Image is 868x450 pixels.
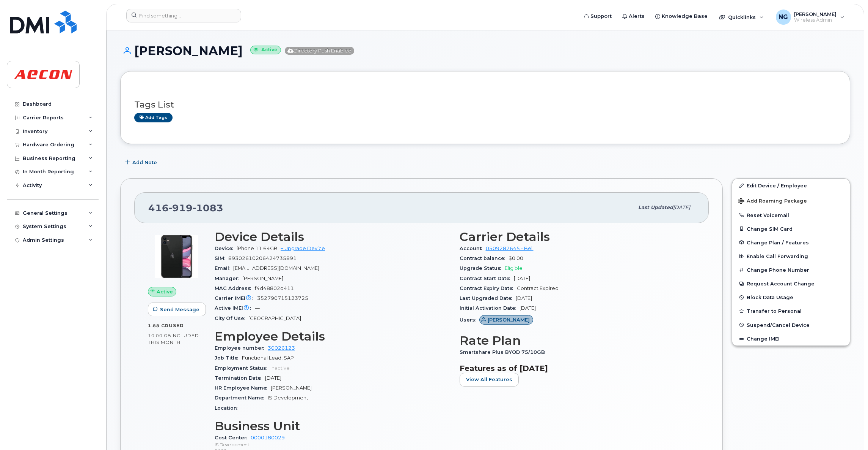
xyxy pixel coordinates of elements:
[505,265,523,271] span: Eligible
[157,288,173,295] span: Active
[148,333,171,338] span: 10.00 GB
[132,159,157,166] span: Add Note
[488,316,530,323] span: [PERSON_NAME]
[271,385,312,391] span: [PERSON_NAME]
[466,376,512,383] span: View All Features
[242,276,283,281] span: [PERSON_NAME]
[732,222,850,236] button: Change SIM Card
[215,385,271,391] span: HR Employee Name
[169,202,193,214] span: 919
[460,230,695,244] h3: Carrier Details
[215,315,248,321] span: City Of Use
[251,435,285,440] a: 0000180029
[738,198,807,205] span: Add Roaming Package
[460,246,486,251] span: Account
[732,263,850,277] button: Change Phone Number
[509,255,523,261] span: $0.00
[148,323,169,328] span: 1.88 GB
[732,318,850,332] button: Suspend/Cancel Device
[248,315,301,321] span: [GEOGRAPHIC_DATA]
[517,285,559,291] span: Contract Expired
[215,305,255,311] span: Active IMEI
[460,334,695,347] h3: Rate Plan
[486,246,534,251] a: 0509282645 - Bell
[479,317,534,323] a: [PERSON_NAME]
[215,265,233,271] span: Email
[460,373,519,387] button: View All Features
[520,305,536,311] span: [DATE]
[134,100,836,109] h3: Tags List
[250,46,281,54] small: Active
[215,330,450,343] h3: Employee Details
[732,304,850,318] button: Transfer to Personal
[673,204,690,210] span: [DATE]
[215,276,242,281] span: Manager
[747,322,810,328] span: Suspend/Cancel Device
[215,295,257,301] span: Carrier IMEI
[732,179,850,192] a: Edit Device / Employee
[215,255,228,261] span: SIM
[460,364,695,373] h3: Features as of [DATE]
[134,113,173,122] a: Add tags
[237,246,278,251] span: iPhone 11 64GB
[265,375,281,381] span: [DATE]
[215,230,450,244] h3: Device Details
[281,246,325,251] a: + Upgrade Device
[732,277,850,290] button: Request Account Change
[148,333,199,345] span: included this month
[460,255,509,261] span: Contract balance
[215,395,268,401] span: Department Name
[460,349,549,355] span: Smartshare Plus BYOD 75/10GB
[747,239,809,245] span: Change Plan / Features
[285,47,354,55] span: Directory Push Enabled
[215,419,450,433] h3: Business Unit
[638,204,673,210] span: Last updated
[120,44,850,57] h1: [PERSON_NAME]
[268,345,295,351] a: 30026123
[120,155,163,169] button: Add Note
[215,435,251,440] span: Cost Center
[460,295,516,301] span: Last Upgraded Date
[732,208,850,222] button: Reset Voicemail
[460,305,520,311] span: Initial Activation Date
[215,375,265,381] span: Termination Date
[215,345,268,351] span: Employee number
[169,323,184,328] span: used
[732,249,850,263] button: Enable Call Forwarding
[215,246,237,251] span: Device
[460,317,479,323] span: Users
[732,193,850,208] button: Add Roaming Package
[242,355,294,361] span: Functional Lead, SAP
[257,295,308,301] span: 352790715123725
[732,290,850,304] button: Block Data Usage
[215,285,255,291] span: MAC Address
[160,306,199,313] span: Send Message
[255,305,260,311] span: —
[516,295,532,301] span: [DATE]
[255,285,294,291] span: f4d48802d411
[747,254,808,259] span: Enable Call Forwarding
[732,332,850,345] button: Change IMEI
[215,441,450,448] p: IS Development
[193,202,223,214] span: 1083
[148,202,223,214] span: 416
[460,285,517,291] span: Contract Expiry Date
[215,355,242,361] span: Job Title
[215,365,270,371] span: Employment Status
[154,234,199,279] img: iPhone_11.jpg
[270,365,290,371] span: Inactive
[228,255,297,261] span: 89302610206424735891
[148,303,206,316] button: Send Message
[514,276,530,281] span: [DATE]
[215,405,241,411] span: Location
[460,265,505,271] span: Upgrade Status
[268,395,308,401] span: IS Development
[460,276,514,281] span: Contract Start Date
[732,236,850,249] button: Change Plan / Features
[233,265,319,271] span: [EMAIL_ADDRESS][DOMAIN_NAME]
